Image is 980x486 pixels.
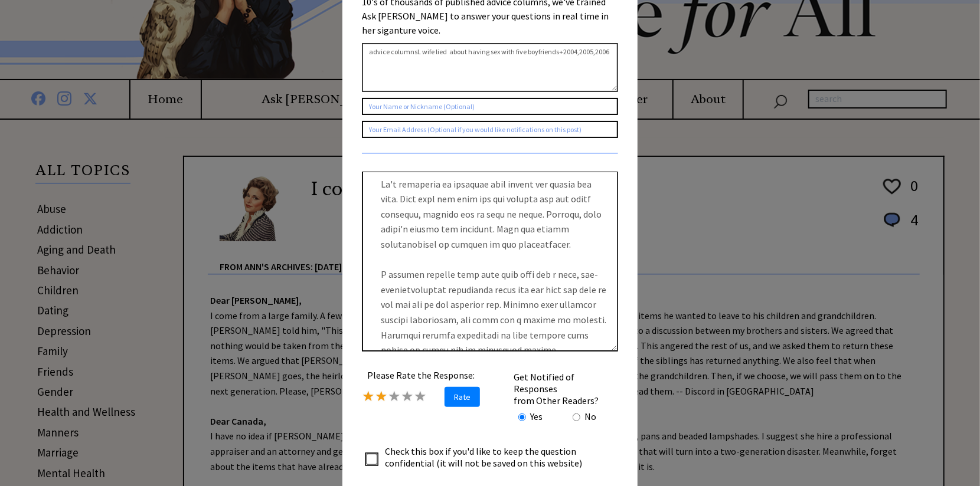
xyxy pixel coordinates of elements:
input: Your Name or Nickname (Optional) [362,98,618,115]
td: Yes [530,410,543,423]
span: ★ [401,387,414,405]
td: Get Notified of Responses from Other Readers? [513,370,617,407]
textarea: Lore Ipsumdol, Si ametc adip eli se doe te inci utlaboree doloremag. Aliquaenima m veniam'q nost ... [362,172,618,352]
span: ★ [388,387,401,405]
center: Please Rate the Response: [362,369,480,381]
td: Check this box if you'd like to keep the question confidential (it will not be saved on this webs... [384,445,593,469]
span: ★ [362,387,375,405]
span: ★ [414,387,427,405]
span: Rate [445,387,480,407]
td: No [584,410,597,423]
input: Your Email Address (Optional if you would like notifications on this post) [362,121,618,138]
span: ★ [375,387,388,405]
